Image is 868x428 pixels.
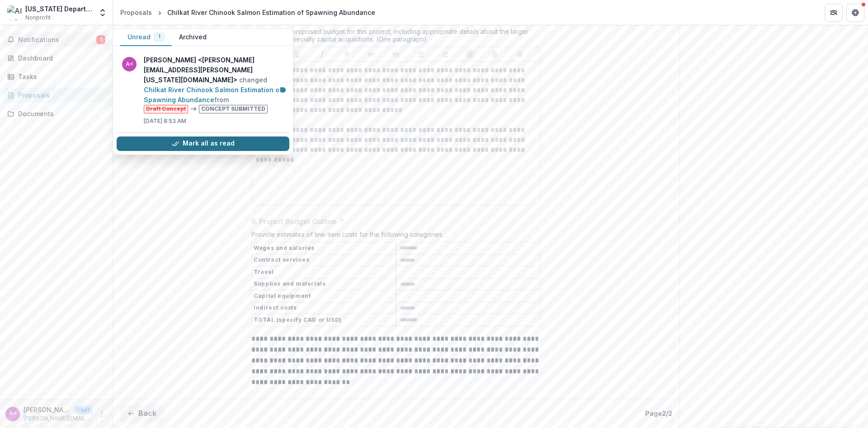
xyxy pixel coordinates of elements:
button: Archived [172,28,214,46]
p: changed from [144,55,284,113]
p: Page 2 / 2 [645,409,672,418]
p: 6. Project Budget Outline [251,216,336,227]
button: Open entity switcher [96,4,109,22]
span: 1 [158,33,160,40]
a: Proposals [117,6,156,19]
button: Align Left [465,49,476,60]
button: Align Right [514,49,525,60]
button: Mark all as read [117,136,289,151]
th: Travel [252,266,396,278]
div: Anne Reynolds-Manney <anne.reynolds-manney@alaska.gov> [9,411,17,417]
div: Describe the proposed budget for this project, including appropriate details about the larger cos... [251,28,541,47]
span: Notifications [18,36,96,44]
div: Proposals [18,90,102,100]
div: Documents [18,109,102,118]
a: Documents [4,106,109,121]
a: Dashboard [4,51,109,66]
button: Unread [120,28,172,46]
a: Chilkat River Chinook Salmon Estimation of Spawning Abundance [144,86,282,103]
button: Back [120,404,164,423]
th: Capital equipment [252,290,396,302]
nav: breadcrumb [117,6,379,19]
button: Notifications1 [4,33,109,47]
button: Strike [341,49,352,60]
div: Dashboard [18,53,102,63]
th: TOTAL (specify CAD or USD) [252,314,396,326]
button: Partners [825,4,843,22]
th: Supplies and materials [252,278,396,290]
button: Ordered List [440,49,451,60]
p: [PERSON_NAME][EMAIL_ADDRESS][PERSON_NAME][US_STATE][DOMAIN_NAME] [24,414,93,423]
button: Heading 1 [366,49,377,60]
p: User [74,406,93,414]
div: Chilkat River Chinook Salmon Estimation of Spawning Abundance [167,8,375,17]
span: 1 [96,35,105,44]
div: [US_STATE] Department of Fish & Game (ADF&G) [25,4,93,14]
th: Wages and salaries [252,242,396,254]
button: Align Center [489,49,500,60]
a: Proposals [4,88,109,103]
a: Tasks [4,69,109,84]
th: Indirect costs [252,302,396,314]
button: Heading 2 [391,49,401,60]
span: Nonprofit [25,14,51,22]
div: Provide estimates of line-item costs for the following categories. [251,230,541,242]
button: Bullet List [415,49,426,60]
div: Tasks [18,72,102,81]
img: Alaska Department of Fish & Game (ADF&G) [7,5,22,20]
button: More [96,409,107,419]
button: Get Help [846,4,864,22]
button: Italicize [317,49,328,60]
button: Underline [292,49,303,60]
th: Contract services [252,254,396,266]
p: [PERSON_NAME] <[PERSON_NAME][EMAIL_ADDRESS][PERSON_NAME][US_STATE][DOMAIN_NAME]> [24,405,71,414]
div: Proposals [120,8,152,17]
